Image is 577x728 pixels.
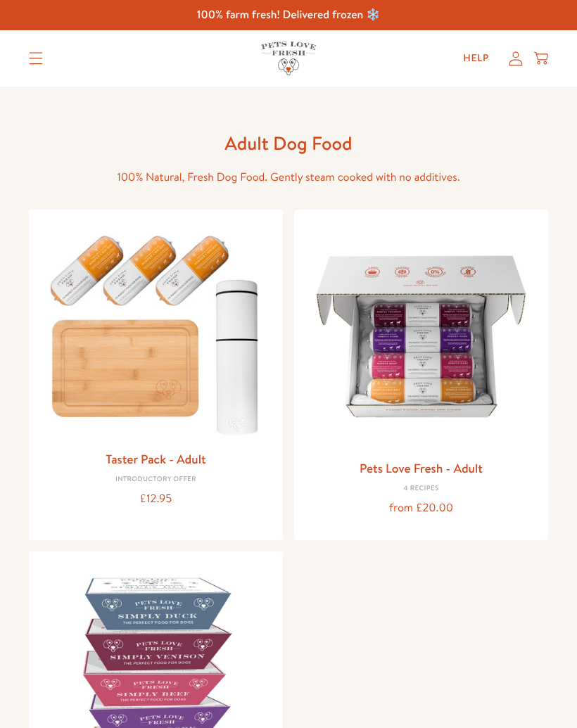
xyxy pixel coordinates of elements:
[40,221,272,443] img: Taster Pack - Adult
[18,41,54,76] summary: Translation missing: en.sections.header.menu
[452,44,500,72] a: Help
[261,41,316,75] img: Pets Love Fresh
[63,132,514,155] h1: Adult Dog Food
[305,221,537,452] img: Pets Love Fresh - Adult
[40,475,272,484] div: Introductory Offer
[106,450,205,468] a: Taster Pack - Adult
[305,485,537,493] div: 4 Recipes
[40,490,272,509] div: £12.95
[360,459,483,477] a: Pets Love Fresh - Adult
[117,170,459,185] span: 100% Natural, Fresh Dog Food. Gently steam cooked with no additives.
[305,499,537,518] div: from £20.00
